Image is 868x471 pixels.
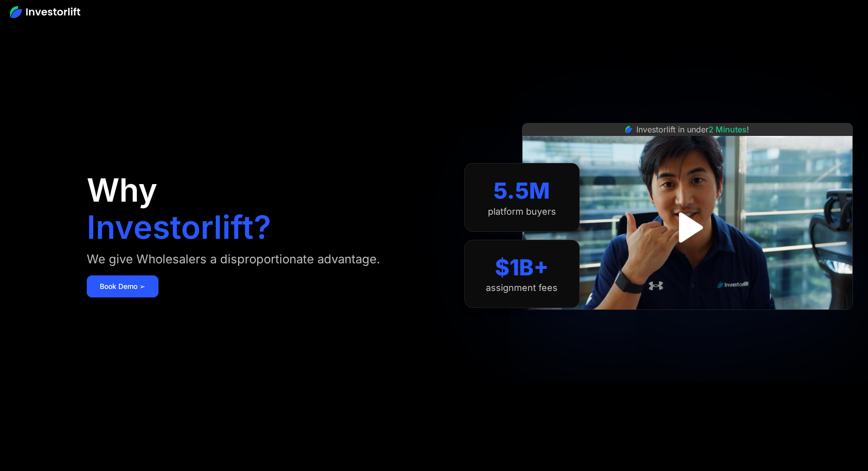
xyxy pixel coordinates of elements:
[87,275,158,297] a: Book Demo ➢
[493,178,550,204] div: 5.5M
[709,124,747,134] span: 2 Minutes
[488,206,556,217] div: platform buyers
[87,251,380,267] div: We give Wholesalers a disproportionate advantage.
[495,254,549,281] div: $1B+
[665,205,710,250] a: open lightbox
[87,211,271,243] h1: Investorlift?
[486,282,558,293] div: assignment fees
[87,174,157,206] h1: Why
[636,123,749,135] div: Investorlift in under !
[612,315,763,327] iframe: Customer reviews powered by Trustpilot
